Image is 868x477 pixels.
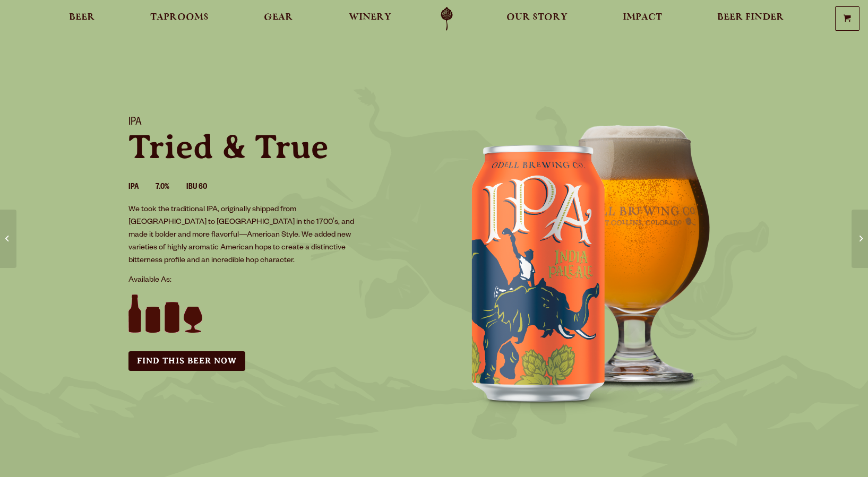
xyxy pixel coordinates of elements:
p: Tried & True [128,130,422,164]
a: Beer Finder [710,7,791,31]
a: Our Story [500,7,574,31]
span: Our Story [506,13,568,22]
a: Find this Beer Now [128,351,245,371]
a: Winery [342,7,398,31]
span: Beer [69,13,95,22]
a: Taprooms [143,7,216,31]
a: Odell Home [427,7,467,31]
img: IPA can and glass [434,103,753,422]
a: Beer [62,7,102,31]
li: 7.0% [156,181,186,195]
a: Impact [616,7,669,31]
span: Winery [349,13,391,22]
p: Available As: [128,274,422,287]
li: IBU 60 [186,181,224,195]
span: Gear [264,13,293,22]
li: IPA [128,181,156,195]
span: Beer Finder [717,13,784,22]
span: Impact [623,13,662,22]
span: Taprooms [150,13,209,22]
h1: IPA [128,116,422,130]
p: We took the traditional IPA, originally shipped from [GEOGRAPHIC_DATA] to [GEOGRAPHIC_DATA] in th... [128,204,363,267]
a: Gear [257,7,300,31]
